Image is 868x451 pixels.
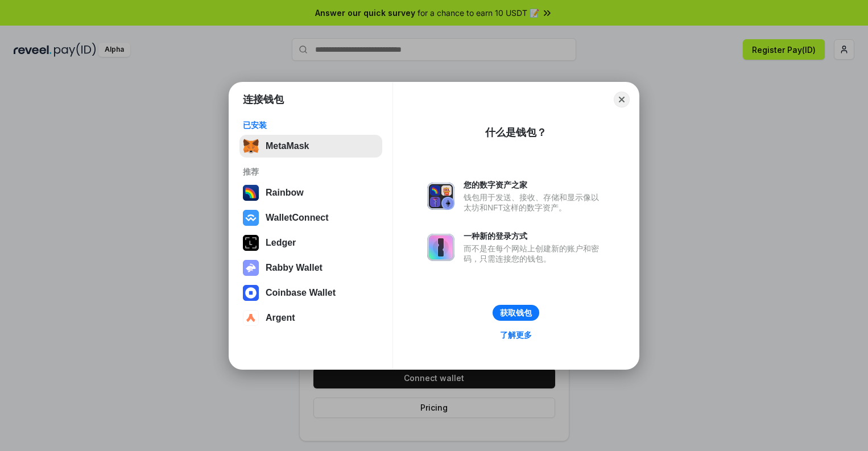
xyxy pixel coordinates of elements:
div: 钱包用于发送、接收、存储和显示像以太坊和NFT这样的数字资产。 [464,192,605,213]
div: 了解更多 [500,330,532,340]
img: svg+xml,%3Csvg%20xmlns%3D%22http%3A%2F%2Fwww.w3.org%2F2000%2Fsvg%22%20width%3D%2228%22%20height%3... [243,235,259,251]
div: 已安装 [243,120,379,130]
div: WalletConnect [266,213,329,223]
button: 获取钱包 [493,305,539,321]
img: svg+xml,%3Csvg%20xmlns%3D%22http%3A%2F%2Fwww.w3.org%2F2000%2Fsvg%22%20fill%3D%22none%22%20viewBox... [243,260,259,276]
div: Rainbow [266,188,304,198]
img: svg+xml,%3Csvg%20xmlns%3D%22http%3A%2F%2Fwww.w3.org%2F2000%2Fsvg%22%20fill%3D%22none%22%20viewBox... [427,183,454,210]
img: svg+xml,%3Csvg%20width%3D%2228%22%20height%3D%2228%22%20viewBox%3D%220%200%2028%2028%22%20fill%3D... [243,210,259,226]
div: 您的数字资产之家 [464,180,605,190]
div: MetaMask [266,141,309,151]
div: 获取钱包 [500,308,532,318]
h1: 连接钱包 [243,93,284,106]
img: svg+xml,%3Csvg%20fill%3D%22none%22%20height%3D%2233%22%20viewBox%3D%220%200%2035%2033%22%20width%... [243,138,259,154]
div: Rabby Wallet [266,263,323,273]
img: svg+xml,%3Csvg%20width%3D%2228%22%20height%3D%2228%22%20viewBox%3D%220%200%2028%2028%22%20fill%3D... [243,310,259,326]
button: WalletConnect [239,206,382,229]
img: svg+xml,%3Csvg%20width%3D%22120%22%20height%3D%22120%22%20viewBox%3D%220%200%20120%20120%22%20fil... [243,185,259,201]
div: 一种新的登录方式 [464,231,605,241]
img: svg+xml,%3Csvg%20xmlns%3D%22http%3A%2F%2Fwww.w3.org%2F2000%2Fsvg%22%20fill%3D%22none%22%20viewBox... [427,234,454,261]
img: svg+xml,%3Csvg%20width%3D%2228%22%20height%3D%2228%22%20viewBox%3D%220%200%2028%2028%22%20fill%3D... [243,285,259,301]
button: Rabby Wallet [239,256,382,279]
div: Argent [266,313,295,323]
div: 推荐 [243,167,379,177]
div: 什么是钱包？ [485,126,547,139]
button: Coinbase Wallet [239,282,382,304]
button: MetaMask [239,135,382,158]
button: Close [614,92,630,107]
div: Ledger [266,238,296,248]
div: 而不是在每个网站上创建新的账户和密码，只需连接您的钱包。 [464,243,605,264]
a: 了解更多 [493,328,539,342]
button: Rainbow [239,181,382,204]
button: Argent [239,307,382,329]
div: Coinbase Wallet [266,288,336,298]
button: Ledger [239,231,382,254]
